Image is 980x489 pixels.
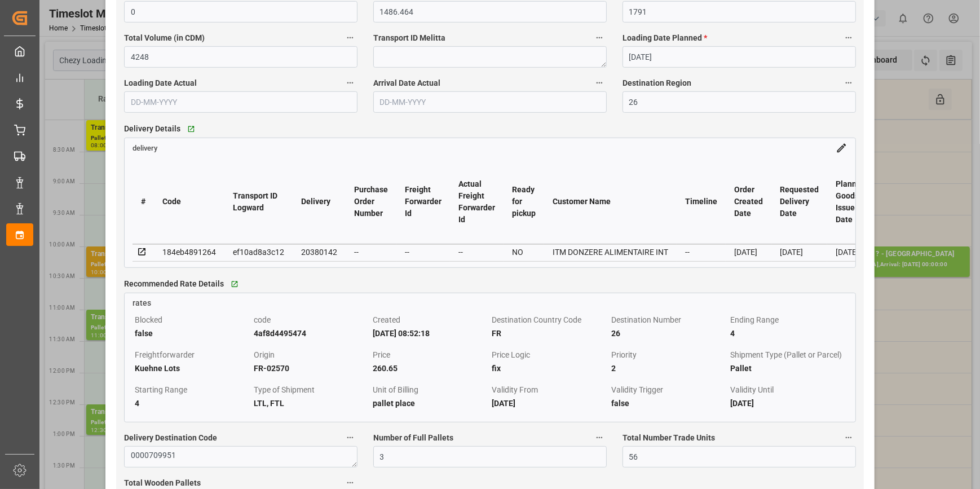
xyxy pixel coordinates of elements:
[233,245,284,259] div: ef10ad8a3c12
[405,245,442,259] div: --
[135,362,250,375] div: Kuehne Lots
[301,245,337,259] div: 20380142
[726,160,771,244] th: Order Created Date
[343,430,357,445] button: Delivery Destination Code
[162,245,216,259] div: 184eb4891264
[373,32,445,44] span: Transport ID Melitta
[346,160,396,244] th: Purchase Order Number
[343,30,357,45] button: Total Volume (in CDM)
[154,160,224,244] th: Code
[373,327,488,340] div: [DATE] 08:52:18
[836,245,866,259] div: [DATE]
[373,362,488,375] div: 260.65
[133,298,151,307] span: rates
[124,32,205,44] span: Total Volume (in CDM)
[623,32,707,44] span: Loading Date Planned
[373,313,488,327] div: Created
[124,278,224,290] span: Recommended Rate Details
[373,77,440,89] span: Arrival Date Actual
[133,143,157,152] a: delivery
[135,313,250,327] div: Blocked
[133,160,154,244] th: #
[623,77,691,89] span: Destination Region
[827,160,874,244] th: Planned Goods Issue Date
[254,362,369,375] div: FR-02570
[730,348,845,362] div: Shipment Type (Pallet or Parcel)
[124,477,201,489] span: Total Wooden Pallets
[592,430,607,445] button: Number of Full Pallets
[611,313,726,327] div: Destination Number
[124,123,180,135] span: Delivery Details
[592,30,607,45] button: Transport ID Melitta
[730,362,845,375] div: Pallet
[730,327,845,340] div: 4
[611,397,726,410] div: false
[373,397,488,410] div: pallet place
[841,30,856,45] button: Loading Date Planned *
[373,91,607,113] input: DD-MM-YYYY
[611,362,726,375] div: 2
[293,160,346,244] th: Delivery
[135,327,250,340] div: false
[841,430,856,445] button: Total Number Trade Units
[611,327,726,340] div: 26
[492,383,607,397] div: Validity From
[492,313,607,327] div: Destination Country Code
[730,383,845,397] div: Validity Until
[458,245,495,259] div: --
[677,160,726,244] th: Timeline
[254,397,369,410] div: LTL, FTL
[396,160,450,244] th: Freight Forwarder Id
[125,293,855,309] a: rates
[623,432,715,444] span: Total Number Trade Units
[504,160,544,244] th: Ready for pickup
[254,348,369,362] div: Origin
[354,245,388,259] div: --
[450,160,504,244] th: Actual Freight Forwarder Id
[611,348,726,362] div: Priority
[373,383,488,397] div: Unit of Billing
[730,397,845,410] div: [DATE]
[124,91,357,113] input: DD-MM-YYYY
[841,76,856,90] button: Destination Region
[124,77,197,89] span: Loading Date Actual
[254,327,369,340] div: 4af8d4495474
[592,76,607,90] button: Arrival Date Actual
[611,383,726,397] div: Validity Trigger
[224,160,293,244] th: Transport ID Logward
[492,327,607,340] div: FR
[512,245,536,259] div: NO
[133,144,157,152] span: delivery
[492,362,607,375] div: fix
[135,397,250,410] div: 4
[730,313,845,327] div: Ending Range
[135,348,250,362] div: Freightforwarder
[124,432,217,444] span: Delivery Destination Code
[135,383,250,397] div: Starting Range
[373,432,453,444] span: Number of Full Pallets
[254,383,369,397] div: Type of Shipment
[780,245,819,259] div: [DATE]
[553,245,668,259] div: ITM DONZERE ALIMENTAIRE INT
[124,446,357,468] textarea: 0000709951
[734,245,763,259] div: [DATE]
[492,397,607,410] div: [DATE]
[544,160,677,244] th: Customer Name
[623,46,856,68] input: DD-MM-YYYY
[685,245,717,259] div: --
[254,313,369,327] div: code
[492,348,607,362] div: Price Logic
[771,160,827,244] th: Requested Delivery Date
[373,348,488,362] div: Price
[343,76,357,90] button: Loading Date Actual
